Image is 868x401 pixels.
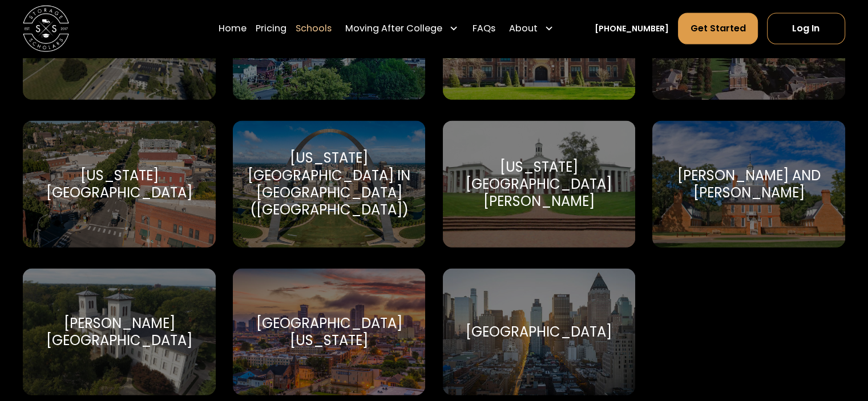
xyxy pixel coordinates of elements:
[341,13,463,44] div: Moving After College
[37,315,201,349] div: [PERSON_NAME][GEOGRAPHIC_DATA]
[23,6,69,52] img: Storage Scholars main logo
[443,121,635,248] a: Go to selected school
[509,22,538,35] div: About
[247,149,411,218] div: [US_STATE][GEOGRAPHIC_DATA] in [GEOGRAPHIC_DATA] ([GEOGRAPHIC_DATA])
[233,269,425,395] a: Go to selected school
[666,167,831,201] div: [PERSON_NAME] and [PERSON_NAME]
[504,13,558,44] div: About
[652,121,845,248] a: Go to selected school
[23,6,69,52] a: home
[37,167,201,201] div: [US_STATE][GEOGRAPHIC_DATA]
[466,323,612,341] div: [GEOGRAPHIC_DATA]
[247,315,411,349] div: [GEOGRAPHIC_DATA][US_STATE]
[595,23,669,35] a: [PHONE_NUMBER]
[23,121,215,248] a: Go to selected school
[345,22,442,35] div: Moving After College
[678,13,757,44] a: Get Started
[219,13,247,44] a: Home
[296,13,332,44] a: Schools
[256,13,286,44] a: Pricing
[443,269,635,395] a: Go to selected school
[472,13,495,44] a: FAQs
[23,269,215,395] a: Go to selected school
[457,159,621,210] div: [US_STATE][GEOGRAPHIC_DATA][PERSON_NAME]
[233,121,425,248] a: Go to selected school
[767,13,845,44] a: Log In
